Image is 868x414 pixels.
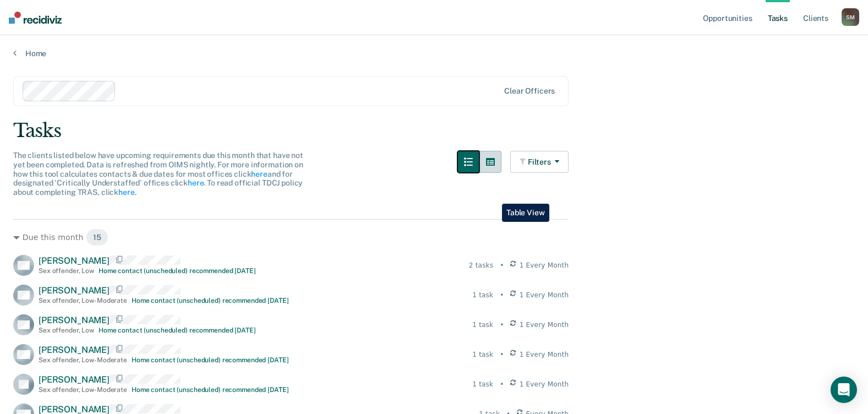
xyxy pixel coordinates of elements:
div: • [500,320,504,330]
div: Sex offender , Low-Moderate [39,386,127,394]
div: Home contact (unscheduled) recommended [DATE] [99,267,256,275]
div: Home contact (unscheduled) recommended [DATE] [132,386,289,394]
span: 1 Every Month [520,260,569,270]
div: Home contact (unscheduled) recommended [DATE] [132,297,289,304]
div: Sex offender , Low [39,326,94,334]
a: here [188,178,204,187]
div: 1 task [472,290,493,300]
img: Recidiviz [9,12,62,24]
span: 1 Every Month [520,350,569,359]
div: Sex offender , Low-Moderate [39,356,127,364]
div: Sex offender , Low-Moderate [39,297,127,304]
span: [PERSON_NAME] [39,255,110,266]
span: The clients listed below have upcoming requirements due this month that have not yet been complet... [13,151,303,197]
div: Home contact (unscheduled) recommended [DATE] [99,326,256,334]
span: 15 [86,228,108,246]
div: 2 tasks [469,260,493,270]
a: Home [13,48,855,58]
a: here [251,170,267,178]
div: Open Intercom Messenger [831,377,857,403]
span: [PERSON_NAME] [39,285,110,296]
span: 1 Every Month [520,379,569,389]
a: here [118,188,134,197]
div: • [500,379,504,389]
span: 1 Every Month [520,290,569,300]
span: [PERSON_NAME] [39,374,110,385]
div: Due this month 15 [13,228,569,246]
div: Sex offender , Low [39,267,94,275]
div: Tasks [13,119,855,142]
span: 1 Every Month [520,320,569,330]
div: Clear officers [504,86,555,96]
button: SM [842,8,859,26]
div: 1 task [472,350,493,359]
div: • [500,350,504,359]
div: Home contact (unscheduled) recommended [DATE] [132,356,289,364]
span: [PERSON_NAME] [39,315,110,325]
button: Filters [510,151,569,173]
div: 1 task [472,379,493,389]
div: 1 task [472,320,493,330]
div: • [500,260,504,270]
div: S M [842,8,859,26]
span: [PERSON_NAME] [39,345,110,355]
div: • [500,290,504,300]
